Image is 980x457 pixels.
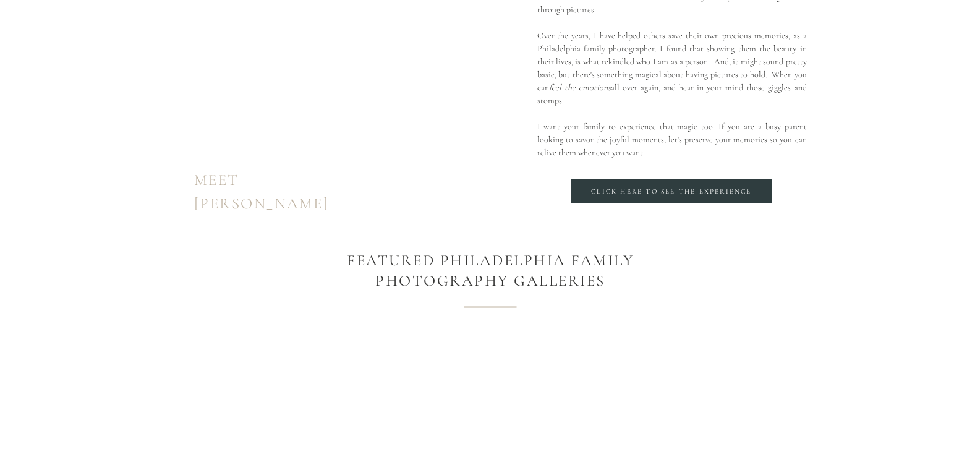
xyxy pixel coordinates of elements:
[549,82,611,93] i: feel the emotions
[300,250,681,290] h2: FEATURED PHILADELPHIA FAMILY PHOTOGRAPHY GALLERIES
[194,169,352,189] div: Meet [PERSON_NAME]
[586,187,758,197] a: Click here to see the Experience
